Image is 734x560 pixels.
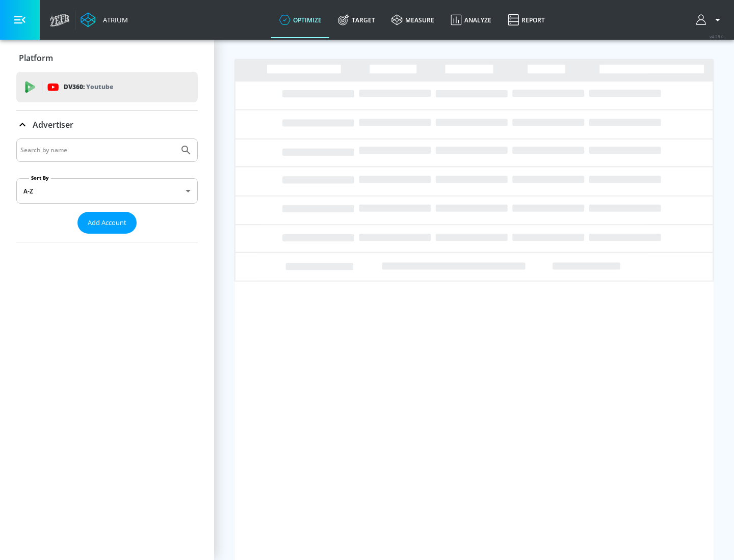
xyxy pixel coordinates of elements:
div: A-Z [16,178,198,204]
a: optimize [271,2,330,38]
div: DV360: Youtube [16,72,198,102]
p: DV360: [64,81,113,93]
span: v 4.28.0 [710,34,724,39]
p: Advertiser [33,119,73,130]
input: Search by name [20,144,175,157]
p: Platform [19,52,53,64]
label: Sort By [29,175,51,181]
div: Atrium [99,15,128,24]
nav: list of Advertiser [16,234,198,242]
a: Analyze [442,2,500,38]
a: measure [383,2,442,38]
a: Target [330,2,383,38]
div: Platform [16,44,198,72]
a: Report [500,2,553,38]
div: Advertiser [16,110,198,139]
button: Add Account [77,212,137,234]
div: Advertiser [16,138,198,242]
p: Youtube [86,81,113,92]
span: Add Account [88,217,126,229]
a: Atrium [81,12,128,27]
